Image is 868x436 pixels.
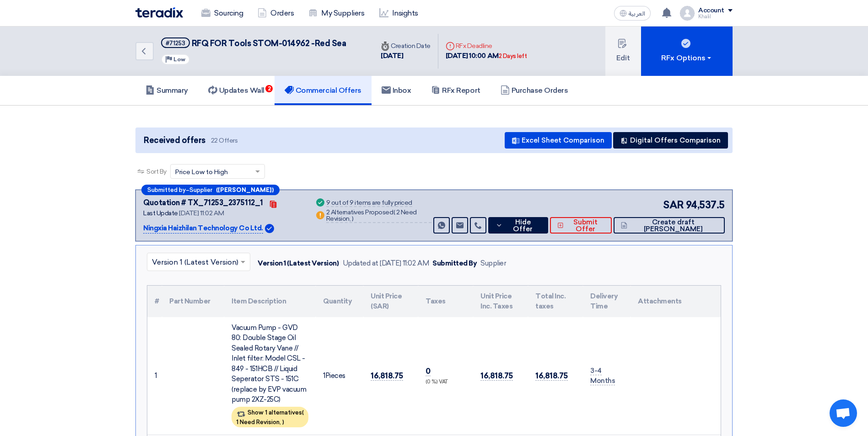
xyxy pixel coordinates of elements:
div: Supplier [480,258,506,269]
img: profile_test.png [680,6,695,21]
div: Submitted By [432,258,477,269]
span: 2 Need Revision, [326,208,417,223]
th: Delivery Time [583,286,631,317]
div: RFx Deadline [446,41,527,51]
a: Sourcing [194,3,250,23]
th: Unit Price (SAR) [363,286,418,317]
h5: Inbox [382,86,411,95]
div: Show 1 alternatives [232,407,308,427]
th: Total Inc. taxes [528,286,583,317]
span: 1 Need Revision, [236,419,281,425]
div: Quotation # TX_71253_2375112_1 [143,197,263,208]
div: RFx Options [661,53,713,64]
span: ( [394,208,395,216]
td: Pieces [316,317,363,435]
div: Version 1 (Latest Version) [258,258,339,269]
img: Teradix logo [135,7,183,18]
span: 16,818.75 [535,371,568,381]
a: Orders [250,3,301,23]
span: Supplier [189,187,212,193]
a: RFx Report [421,76,490,105]
span: Received offers [144,134,205,147]
div: 9 out of 9 items are fully priced [326,200,412,207]
button: RFx Options [641,27,733,76]
span: ( [302,409,304,416]
button: Submit Offer [550,217,612,234]
span: ) [282,419,284,425]
a: Updates Wall2 [198,76,275,105]
span: Price Low to High [175,167,228,177]
span: العربية [629,11,645,17]
a: My Suppliers [301,3,372,23]
div: Khalil [698,14,733,19]
p: Ningxia Haizhilan Technology Co Ltd. [143,223,263,234]
th: Item Description [224,286,316,317]
div: Updated at [DATE] 11:02 AM [343,258,429,269]
button: Hide Offer [488,217,548,234]
th: Quantity [316,286,363,317]
div: Creation Date [381,41,431,51]
a: Insights [372,3,426,23]
span: 16,818.75 [371,371,403,381]
img: Verified Account [265,224,274,233]
span: Create draft [PERSON_NAME] [630,219,717,233]
span: 3-4 Months [590,367,615,386]
span: RFQ FOR Tools STOM-014962 -Red Sea [192,38,346,48]
h5: Updates Wall [208,86,264,95]
button: Digital Offers Comparison [613,132,728,149]
span: 22 Offers [211,136,238,145]
th: Unit Price Inc. Taxes [473,286,528,317]
div: Account [698,7,724,15]
span: 94,537.5 [686,197,725,213]
span: Submitted by [147,187,186,193]
div: 2 Alternatives Proposed [326,209,432,223]
span: ) [352,215,354,223]
div: 2 Days left [499,52,527,61]
span: Low [173,56,185,63]
h5: RFQ FOR Tools STOM-014962 -Red Sea [161,37,346,49]
th: Taxes [418,286,473,317]
h5: Commercial Offers [285,86,361,95]
div: #71253 [166,40,185,46]
button: Create draft [PERSON_NAME] [614,217,725,234]
a: Summary [135,76,198,105]
div: [DATE] 10:00 AM [446,51,527,61]
th: # [147,286,162,317]
a: Inbox [372,76,421,105]
button: Excel Sheet Comparison [505,132,612,149]
a: Purchase Orders [491,76,578,105]
div: Vacuum Pump - GVD 80: Double Stage Oil Sealed Rotary Vane // Inlet filter: Model CSL - 849 - 151H... [232,323,308,405]
div: (0 %) VAT [426,378,466,386]
span: 1 [323,372,325,380]
th: Attachments [631,286,721,317]
h5: Purchase Orders [501,86,568,95]
th: Part Number [162,286,224,317]
div: – [141,185,280,195]
h5: Summary [146,86,188,95]
span: SAR [663,197,684,213]
span: Sort By [146,167,167,176]
td: 1 [147,317,162,435]
a: Commercial Offers [275,76,372,105]
div: [DATE] [381,51,431,61]
h5: RFx Report [431,86,480,95]
span: 2 [265,85,273,92]
span: [DATE] 11:02 AM [179,209,224,217]
span: Submit Offer [566,219,605,233]
div: Open chat [830,399,857,427]
b: ([PERSON_NAME]) [216,187,274,193]
span: Last Update [143,209,178,217]
span: Hide Offer [505,219,541,233]
span: 16,818.75 [480,371,513,381]
span: 0 [426,367,431,376]
button: Edit [605,27,641,76]
button: العربية [614,6,651,21]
